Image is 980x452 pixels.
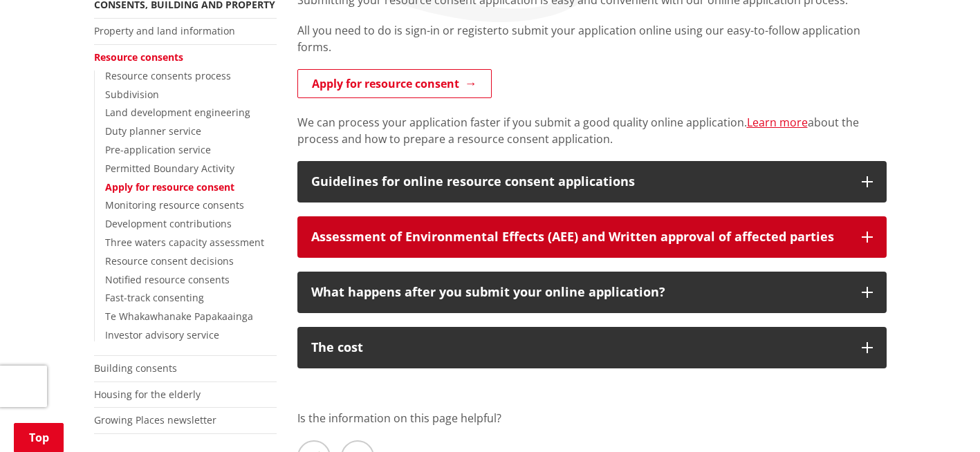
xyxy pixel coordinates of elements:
[297,114,887,147] p: We can process your application faster if you submit a good quality online application. about the...
[297,22,887,55] p: to submit your application online using our easy-to-follow application forms.
[311,285,848,299] div: What happens after you submit your online application?
[105,254,234,267] a: Resource consent decisions
[105,328,219,341] a: Investor advisory service
[105,198,244,211] a: Monitoring resource consents
[105,236,264,249] a: Three waters capacity assessment
[297,410,887,426] p: Is the information on this page helpful?
[105,180,234,194] a: Apply for resource consent
[297,272,887,313] button: What happens after you submit your online application?
[297,69,492,98] a: Apply for resource consent
[311,341,848,355] div: The cost
[94,361,177,375] a: Building consents
[94,50,183,64] a: Resource consents
[94,413,216,426] a: Growing Places newsletter
[105,291,204,304] a: Fast-track consenting
[311,230,848,244] div: Assessment of Environmental Effects (AEE) and Written approval of affected parties
[94,24,235,37] a: Property and land information
[297,327,887,368] button: The cost
[297,23,498,38] span: All you need to do is sign-in or register
[105,143,211,156] a: Pre-application service
[94,388,201,401] a: Housing for the elderly
[105,124,201,138] a: Duty planner service
[14,423,64,452] a: Top
[105,217,232,230] a: Development contributions
[311,175,848,189] div: Guidelines for online resource consent applications
[297,216,887,258] button: Assessment of Environmental Effects (AEE) and Written approval of affected parties
[747,115,808,130] a: Learn more
[105,106,250,119] a: Land development engineering
[916,394,966,444] iframe: Messenger Launcher
[105,69,231,82] a: Resource consents process
[105,88,159,101] a: Subdivision
[105,310,253,323] a: Te Whakawhanake Papakaainga
[297,161,887,203] button: Guidelines for online resource consent applications
[105,162,234,175] a: Permitted Boundary Activity
[105,273,230,286] a: Notified resource consents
